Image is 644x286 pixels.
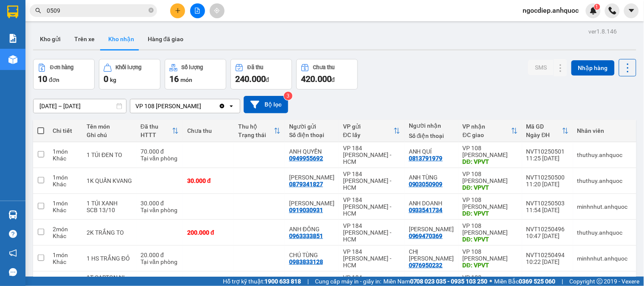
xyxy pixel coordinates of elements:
span: plus [175,8,181,14]
div: Khác [53,181,78,188]
div: 0976950232 [409,262,443,269]
img: logo-vxr [7,6,18,18]
span: đ [332,76,335,83]
span: close-circle [149,8,154,13]
div: 1 TÚI XANH [87,200,132,207]
div: VP 184 [PERSON_NAME] - HCM [343,196,400,217]
img: solution-icon [8,34,17,43]
div: 2 món [53,226,78,233]
button: aim [210,3,225,18]
div: NVT10250503 [526,200,569,207]
img: warehouse-icon [8,210,17,219]
div: VP 108 [PERSON_NAME] [463,145,518,158]
div: Trạng thái [238,132,274,138]
div: CHỊ NHUNG [409,248,454,262]
div: ANH DOANH [409,200,454,207]
div: 11:20 [DATE] [526,181,569,188]
div: DĐ: VPVT [463,262,518,269]
div: VP 184 [PERSON_NAME] - HCM [343,145,400,165]
div: Số điện thoại [409,132,454,139]
span: 420.000 [301,74,332,84]
span: đ [266,76,269,83]
div: 1 món [53,200,78,207]
div: Khác [53,258,78,265]
img: icon-new-feature [590,7,597,14]
div: VP 108 [PERSON_NAME] [463,248,518,262]
div: ANH QUYỀN [289,148,335,155]
span: Cung cấp máy in - giấy in: [315,277,381,286]
span: | [562,277,563,286]
button: Chưa thu420.000đ [296,59,358,90]
div: 0919030931 [289,207,323,213]
span: notification [9,249,17,257]
div: 1 món [53,148,78,155]
div: ĐC lấy [343,132,394,138]
div: VP 108 [PERSON_NAME] [463,222,518,236]
div: ANH ĐÔNG [289,226,335,233]
span: 240.000 [235,74,266,84]
div: ANH TÙNG [409,174,454,181]
img: warehouse-icon [8,55,17,64]
div: minhnhut.anhquoc [577,203,635,210]
sup: 3 [284,92,292,100]
button: Số lượng16món [165,59,226,90]
input: Tìm tên, số ĐT hoặc mã đơn [47,6,147,15]
button: Kho gửi [33,29,67,49]
div: 1 HS TRẮNG ĐỎ [87,255,132,262]
span: Hỗ trợ kỹ thuật: [223,277,301,286]
img: phone-icon [609,7,616,14]
span: file-add [194,8,200,14]
button: Kho nhận [101,29,141,49]
div: 0903050909 [409,181,443,188]
div: 1 TÚI ĐEN TO [87,151,132,158]
div: Tên món [87,123,132,130]
span: món [180,76,192,83]
div: Người gửi [289,123,335,130]
div: Chi tiết [53,127,78,134]
div: 2K TRẮNG TO [87,229,132,236]
div: Tại văn phòng [141,207,179,213]
th: Toggle SortBy [522,120,573,142]
span: 0 [104,74,108,84]
button: SMS [528,60,554,75]
div: Đơn hàng [50,64,73,70]
div: Chưa thu [313,64,335,70]
th: Toggle SortBy [339,120,405,142]
div: 10:47 [DATE] [526,233,569,239]
span: đơn [49,76,59,83]
div: 200.000 đ [187,229,230,236]
div: Người nhận [409,122,454,129]
div: VP nhận [463,123,511,130]
div: Số lượng [182,64,203,70]
div: ANH SƠN [289,200,335,207]
div: VP 108 [PERSON_NAME] [463,196,518,210]
div: Ngày ĐH [526,132,562,138]
input: Selected VP 108 Lê Hồng Phong - Vũng Tàu. [202,102,203,110]
div: DĐ: VPVT [463,210,518,217]
span: Miền Nam [383,277,488,286]
span: close-circle [149,7,154,15]
span: 1 [596,4,599,10]
span: aim [214,8,220,14]
div: ANH HUY [289,174,335,181]
div: thuthuy.anhquoc [577,229,635,236]
strong: 1900 633 818 [264,278,301,285]
div: SCB 13/10 [87,207,132,213]
div: NVT10250501 [526,148,569,155]
div: VP 108 [PERSON_NAME] [135,102,201,110]
button: Trên xe [67,29,101,49]
div: 1 món [53,252,78,258]
div: 0963333851 [289,233,323,239]
strong: 0708 023 035 - 0935 103 250 [410,278,488,285]
button: file-add [190,3,205,18]
span: ⚪️ [490,280,492,283]
div: CHÚ TÙNG [289,252,335,258]
div: Khối lượng [116,64,142,70]
div: ANH CƯỜNG [409,226,454,233]
button: plus [170,3,185,18]
div: ANH QUÍ [409,148,454,155]
span: kg [110,76,116,83]
div: Tại văn phòng [141,258,179,265]
th: Toggle SortBy [234,120,285,142]
div: VP 184 [PERSON_NAME] - HCM [343,248,400,269]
